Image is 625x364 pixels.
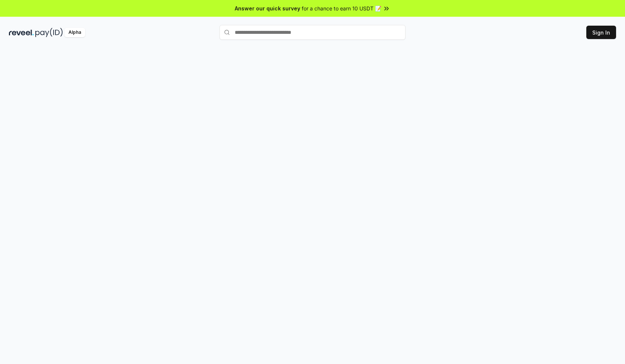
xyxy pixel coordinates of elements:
[64,28,85,37] div: Alpha
[302,4,381,12] span: for a chance to earn 10 USDT 📝
[9,28,34,37] img: reveel_dark
[586,26,616,39] button: Sign In
[35,28,63,37] img: pay_id
[235,4,300,12] span: Answer our quick survey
